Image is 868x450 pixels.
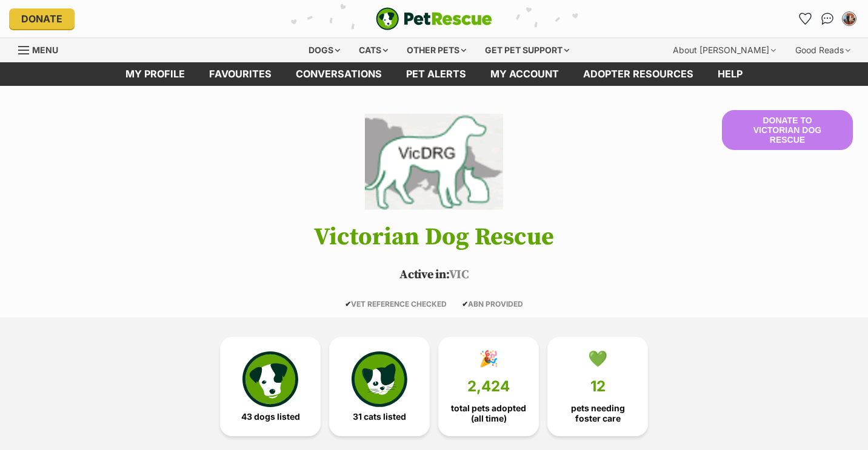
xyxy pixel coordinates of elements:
span: total pets adopted (all time) [449,403,529,423]
a: My account [478,62,571,86]
img: chat-41dd97257d64d25036548639549fe6c8038ab92f7586957e7f3b1b290dea8141.svg [821,13,834,25]
a: Adopter resources [571,62,706,86]
a: 🎉 2,424 total pets adopted (all time) [438,337,539,436]
a: Donate [9,8,75,29]
a: 43 dogs listed [220,337,321,436]
a: Pet alerts [394,62,478,86]
a: PetRescue [376,7,492,30]
img: logo-e224e6f780fb5917bec1dbf3a21bbac754714ae5b6737aabdf751b685950b380.svg [376,7,492,30]
div: Other pets [398,38,475,62]
button: Donate to Victorian Dog Rescue [722,110,853,150]
span: VET REFERENCE CHECKED [345,299,447,308]
span: 43 dogs listed [241,412,300,422]
a: 💚 12 pets needing foster care [547,337,648,436]
a: My profile [113,62,197,86]
a: conversations [284,62,394,86]
a: Menu [18,38,67,60]
img: Victorian Dog Rescue [365,110,503,213]
span: Menu [32,45,58,55]
span: Active in: [399,267,449,282]
icon: ✔ [462,299,468,308]
span: 31 cats listed [353,412,406,422]
ul: Account quick links [796,9,859,28]
span: 2,424 [467,378,510,395]
span: ABN PROVIDED [462,299,523,308]
a: Help [706,62,755,86]
div: 💚 [588,350,607,368]
span: 12 [590,378,606,395]
div: 🎉 [479,350,498,368]
div: Dogs [300,38,349,62]
div: Good Reads [787,38,859,62]
img: Kylie Moloney profile pic [843,13,855,25]
a: Favourites [197,62,284,86]
div: About [PERSON_NAME] [664,38,784,62]
div: Get pet support [476,38,578,62]
icon: ✔ [345,299,351,308]
a: Conversations [818,9,837,28]
img: petrescue-icon-eee76f85a60ef55c4a1927667547b313a7c0e82042636edf73dce9c88f694885.svg [242,351,298,407]
div: Cats [350,38,396,62]
img: cat-icon-068c71abf8fe30c970a85cd354bc8e23425d12f6e8612795f06af48be43a487a.svg [352,351,407,407]
a: 31 cats listed [329,337,430,436]
span: pets needing foster care [558,403,638,423]
a: Favourites [796,9,815,28]
button: My account [840,9,859,28]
